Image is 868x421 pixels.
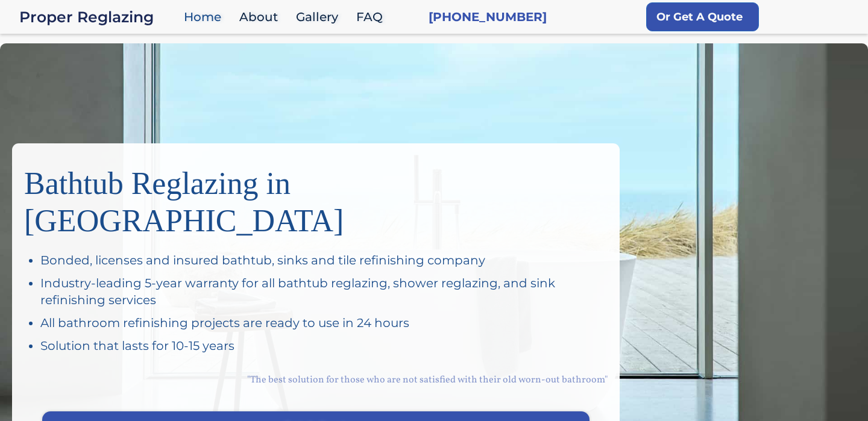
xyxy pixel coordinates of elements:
[178,4,233,30] a: Home
[24,155,608,240] h1: Bathtub Reglazing in [GEOGRAPHIC_DATA]
[40,337,608,354] div: Solution that lasts for 10-15 years
[40,252,608,269] div: Bonded, licenses and insured bathtub, sinks and tile refinishing company
[40,275,608,308] div: Industry-leading 5-year warranty for all bathtub reglazing, shower reglazing, and sink refinishin...
[646,2,759,31] a: Or Get A Quote
[19,8,178,25] a: Proper Reglazing
[429,8,547,25] a: [PHONE_NUMBER]
[24,360,608,399] div: "The best solution for those who are not satisfied with their old worn-out bathroom"
[350,4,395,30] a: FAQ
[40,314,608,331] div: All bathroom refinishing projects are ready to use in 24 hours
[233,4,290,30] a: About
[290,4,350,30] a: Gallery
